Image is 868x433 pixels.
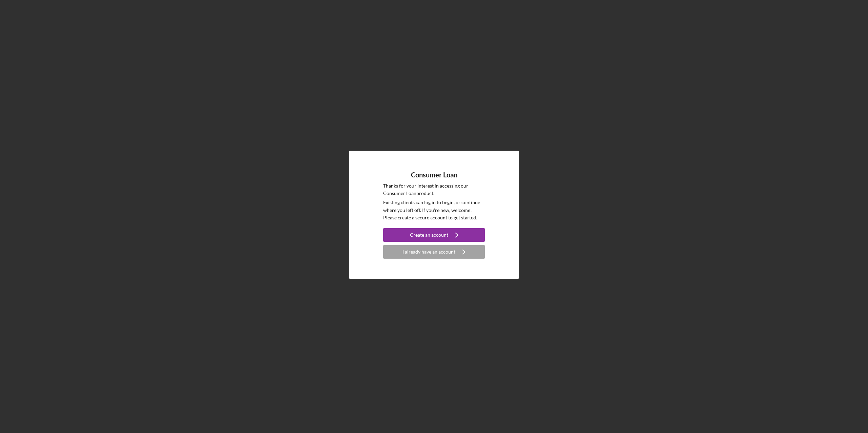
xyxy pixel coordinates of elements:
[411,171,457,179] h4: Consumer Loan
[410,228,448,242] div: Create an account
[383,228,485,242] button: Create an account
[402,245,455,259] div: I already have an account
[383,199,485,221] p: Existing clients can log in to begin, or continue where you left off. If you're new, welcome! Ple...
[383,228,485,243] a: Create an account
[383,182,485,197] p: Thanks for your interest in accessing our Consumer Loan product.
[383,245,485,259] button: I already have an account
